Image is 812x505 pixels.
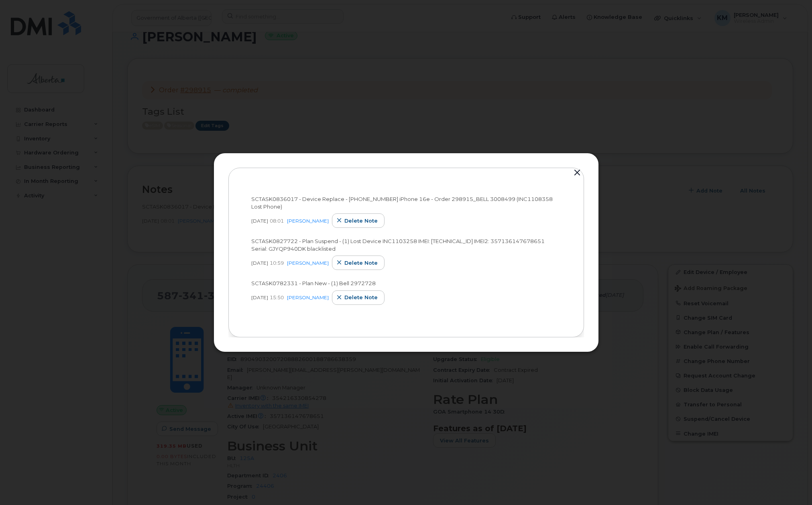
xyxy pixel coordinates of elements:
[332,256,385,270] button: Delete note
[344,259,378,267] span: Delete note
[251,217,268,224] span: [DATE]
[270,217,284,224] span: 08:01
[251,238,545,252] span: SCTASK0827722 - Plan Suspend - (1) Lost Device INC1103258 IMEI: [TECHNICAL_ID] IMEI2: 35713614767...
[251,294,268,301] span: [DATE]
[287,260,329,266] a: [PERSON_NAME]
[332,290,385,305] button: Delete note
[287,218,329,224] a: [PERSON_NAME]
[251,280,376,286] span: SCTASK0782331 - Plan New - (1) Bell 2972728
[270,260,284,266] span: 10:59
[251,260,268,266] span: [DATE]
[270,294,284,301] span: 15:50
[287,294,329,300] a: [PERSON_NAME]
[344,294,378,301] span: Delete note
[251,196,553,210] span: SCTASK0836017 - Device Replace - [PHONE_NUMBER] iPhone 16e - Order 298915_BELL 3008499 (INC110835...
[332,213,385,228] button: Delete note
[344,217,378,225] span: Delete note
